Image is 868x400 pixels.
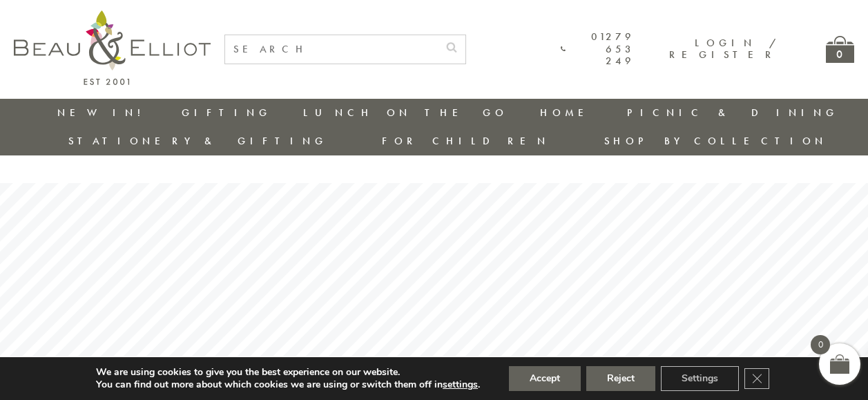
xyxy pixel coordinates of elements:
[744,368,769,389] button: Close GDPR Cookie Banner
[561,31,635,67] a: 01279 653 249
[586,366,655,391] button: Reject
[225,35,438,64] input: SEARCH
[540,106,595,120] a: Home
[826,36,854,63] a: 0
[68,134,327,148] a: Stationery & Gifting
[182,106,271,120] a: Gifting
[661,366,739,391] button: Settings
[509,366,581,391] button: Accept
[811,335,830,354] span: 0
[96,366,480,379] p: We are using cookies to give you the best experience on our website.
[14,10,211,85] img: logo
[604,134,827,148] a: Shop by collection
[669,36,778,61] a: Login / Register
[303,106,508,120] a: Lunch On The Go
[96,379,480,391] p: You can find out more about which cookies we are using or switch them off in .
[57,106,150,120] a: New in!
[382,134,550,148] a: For Children
[627,106,838,120] a: Picnic & Dining
[443,379,478,391] button: settings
